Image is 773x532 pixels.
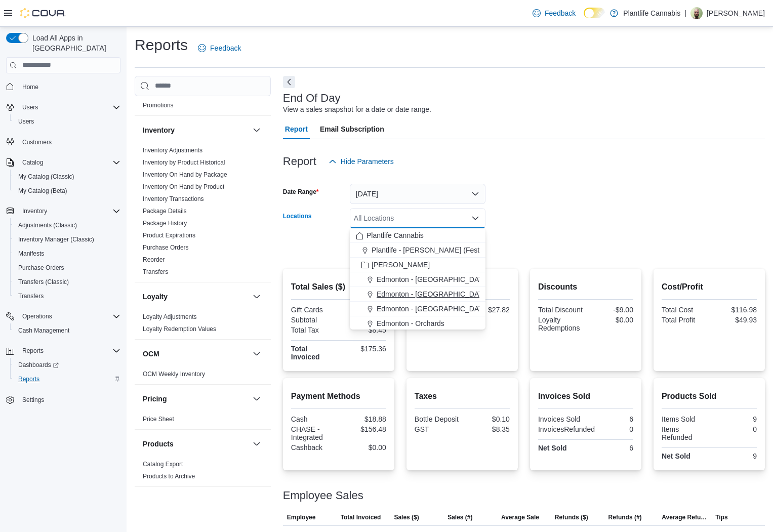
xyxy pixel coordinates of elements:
[283,188,319,196] label: Date Range
[14,185,120,197] span: My Catalog (Beta)
[18,101,42,113] button: Users
[22,83,38,91] span: Home
[18,205,120,217] span: Inventory
[14,276,73,288] a: Transfers (Classic)
[324,151,398,172] button: Hide Parameters
[143,219,187,227] span: Package History
[377,304,489,314] span: Edmonton - [GEOGRAPHIC_DATA]
[690,7,703,19] div: Ryan Noftall
[2,392,125,407] button: Settings
[350,302,485,316] button: Edmonton - [GEOGRAPHIC_DATA]
[143,461,183,468] a: Catalog Export
[143,220,187,227] a: Package History
[18,394,48,406] a: Settings
[18,80,120,93] span: Home
[707,7,765,19] p: [PERSON_NAME]
[662,513,707,521] span: Average Refund
[18,292,44,300] span: Transfers
[22,312,52,320] span: Operations
[394,513,419,521] span: Sales ($)
[14,262,68,274] a: Purchase Orders
[143,349,159,359] h3: OCM
[210,43,241,53] span: Feedback
[599,425,633,433] div: 0
[143,243,189,252] span: Purchase Orders
[18,278,69,286] span: Transfers (Classic)
[538,306,584,314] div: Total Discount
[528,3,580,23] a: Feedback
[341,513,381,521] span: Total Invoiced
[14,290,48,302] a: Transfers
[283,155,316,168] h3: Report
[18,310,56,322] button: Operations
[14,262,120,274] span: Purchase Orders
[538,415,584,423] div: Invoices Sold
[143,183,224,191] span: Inventory On Hand by Product
[10,323,125,338] button: Cash Management
[350,184,485,204] button: [DATE]
[143,292,249,302] button: Loyalty
[662,415,707,423] div: Items Sold
[2,344,125,358] button: Reports
[143,292,168,302] h3: Loyalty
[538,444,567,452] strong: Net Sold
[464,415,510,423] div: $0.10
[18,136,120,148] span: Customers
[143,171,227,179] span: Inventory On Hand by Package
[711,306,757,314] div: $116.98
[584,18,584,19] span: Dark Mode
[464,306,510,314] div: $27.82
[662,390,757,402] h2: Products Sold
[143,125,249,135] button: Inventory
[143,371,205,378] a: OCM Weekly Inventory
[143,159,225,166] a: Inventory by Product Historical
[143,256,165,263] a: Reorder
[372,260,430,270] span: [PERSON_NAME]
[143,231,195,239] span: Product Expirations
[18,326,69,335] span: Cash Management
[2,79,125,94] button: Home
[251,438,263,450] button: Products
[538,425,595,433] div: InvoicesRefunded
[350,228,485,243] button: Plantlife Cannabis
[2,135,125,149] button: Customers
[464,425,510,433] div: $8.35
[14,324,73,337] a: Cash Management
[18,101,120,113] span: Users
[18,117,34,126] span: Users
[662,281,757,293] h2: Cost/Profit
[341,443,386,452] div: $0.00
[14,219,81,231] a: Adjustments (Classic)
[291,281,386,293] h2: Total Sales ($)
[2,155,125,170] button: Catalog
[143,125,175,135] h3: Inventory
[415,415,460,423] div: Bottle Deposit
[662,425,707,441] div: Items Refunded
[143,195,204,203] span: Inventory Transactions
[18,235,94,243] span: Inventory Manager (Classic)
[283,92,341,104] h3: End Of Day
[14,115,38,128] a: Users
[588,415,633,423] div: 6
[18,205,51,217] button: Inventory
[143,195,204,202] a: Inventory Transactions
[143,146,202,154] span: Inventory Adjustments
[350,287,485,302] button: Edmonton - [GEOGRAPHIC_DATA]
[143,325,216,333] a: Loyalty Redemption Values
[143,90,191,97] a: Promotion Details
[22,103,38,111] span: Users
[350,258,485,272] button: [PERSON_NAME]
[18,173,74,181] span: My Catalog (Classic)
[283,489,363,502] h3: Employee Sales
[143,183,224,190] a: Inventory On Hand by Product
[711,452,757,460] div: 9
[143,268,168,275] a: Transfers
[711,425,757,433] div: 0
[285,119,308,139] span: Report
[22,207,47,215] span: Inventory
[143,439,174,449] h3: Products
[18,361,59,369] span: Dashboards
[143,101,174,109] span: Promotions
[143,416,174,423] a: Price Sheet
[143,460,183,468] span: Catalog Export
